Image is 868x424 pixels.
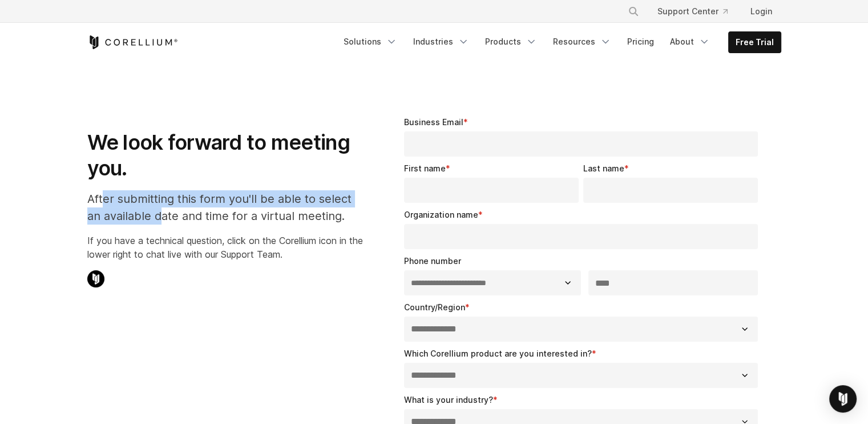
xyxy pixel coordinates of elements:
a: Resources [546,31,618,52]
a: About [663,31,717,52]
span: Country/Region [404,302,465,312]
p: If you have a technical question, click on the Corellium icon in the lower right to chat live wit... [87,234,363,261]
span: Organization name [404,210,478,219]
div: Open Intercom Messenger [829,385,857,413]
span: Last name [583,163,624,173]
span: Phone number [404,256,461,266]
a: Pricing [620,31,661,52]
span: Which Corellium product are you interested in? [404,349,592,358]
a: Corellium Home [87,35,178,49]
button: Search [623,1,644,22]
a: Products [478,31,544,52]
a: Support Center [648,1,737,22]
div: Navigation Menu [614,1,781,22]
a: Login [741,1,781,22]
a: Free Trial [729,32,781,53]
a: Solutions [337,31,404,52]
h1: We look forward to meeting you. [87,130,363,181]
div: Navigation Menu [337,31,781,53]
a: Industries [406,31,476,52]
span: What is your industry? [404,395,493,405]
img: Corellium Chat Icon [87,270,104,287]
span: First name [404,163,446,173]
span: Business Email [404,117,463,127]
p: After submitting this form you'll be able to select an available date and time for a virtual meet... [87,190,363,225]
